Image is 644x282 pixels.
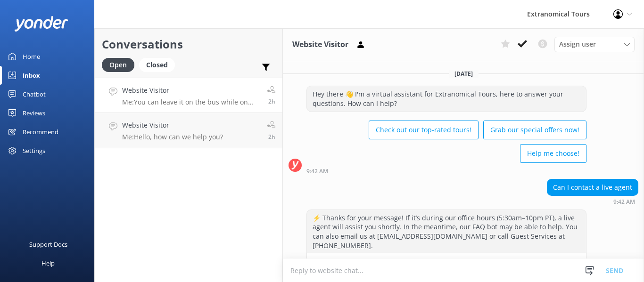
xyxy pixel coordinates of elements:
[23,85,46,104] div: Chatbot
[547,179,638,195] div: Can I contact a live agent
[41,254,55,273] div: Help
[122,85,260,96] h4: Website Visitor
[520,144,586,163] button: Help me choose!
[307,210,586,253] div: ⚡ Thanks for your message! If it’s during our office hours (5:30am–10pm PT), a live agent will as...
[95,113,282,148] a: Website VisitorMe:Hello, how can we help you?2h
[306,168,586,174] div: Oct 08 2025 06:42pm (UTC -07:00) America/Tijuana
[14,16,68,32] img: yonder-white-logo.png
[307,253,586,272] button: 📩 Contact me by email
[122,120,223,130] h4: Website Visitor
[369,121,479,139] button: Check out our top-rated tours!
[268,97,275,105] span: Oct 08 2025 06:45pm (UTC -07:00) America/Tijuana
[306,169,328,174] strong: 9:42 AM
[307,86,586,111] div: Hey there 👋 I'm a virtual assistant for Extranomical Tours, here to answer your questions. How ca...
[102,58,134,72] div: Open
[122,133,223,141] p: Me: Hello, how can we help you?
[102,35,275,53] h2: Conversations
[268,133,275,141] span: Oct 08 2025 06:43pm (UTC -07:00) America/Tijuana
[23,47,40,66] div: Home
[139,59,180,70] a: Closed
[102,59,139,70] a: Open
[23,66,40,85] div: Inbox
[23,104,45,122] div: Reviews
[559,39,596,49] span: Assign user
[449,70,479,78] span: [DATE]
[292,39,348,51] h3: Website Visitor
[613,199,635,205] strong: 9:42 AM
[483,121,586,139] button: Grab our special offers now!
[29,235,67,254] div: Support Docs
[23,122,58,141] div: Recommend
[554,37,635,52] div: Assign User
[95,78,282,113] a: Website VisitorMe:You can leave it on the bus while on the tour but please note that you are allo...
[139,58,175,72] div: Closed
[23,141,45,160] div: Settings
[122,98,260,106] p: Me: You can leave it on the bus while on the tour but please note that you are allowed to travel ...
[547,198,638,205] div: Oct 08 2025 06:42pm (UTC -07:00) America/Tijuana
